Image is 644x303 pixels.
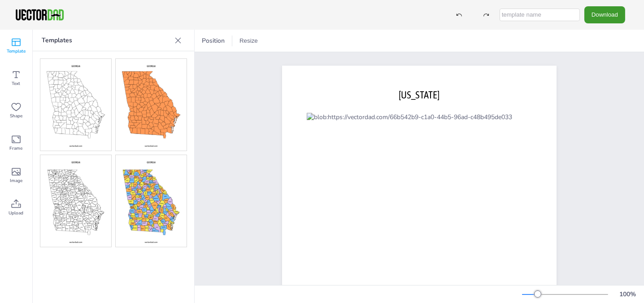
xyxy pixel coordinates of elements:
p: Templates [42,30,171,51]
span: Template [7,48,26,55]
img: VectorDad-1.png [14,8,65,22]
span: Position [200,36,226,45]
span: Image [10,177,22,184]
img: gacm-cb.jpg [116,59,187,151]
img: gacm-bo.jpg [40,59,111,151]
span: Text [12,80,21,87]
span: [US_STATE] [399,89,439,101]
span: Shape [10,112,22,120]
button: Download [584,6,625,23]
span: Upload [9,209,24,217]
input: template name [500,9,580,21]
div: 100 % [617,290,639,299]
button: Resize [236,34,261,48]
span: Frame [10,145,23,152]
img: gacm-l.jpg [40,155,111,247]
img: gacm-mc.jpg [116,155,187,247]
